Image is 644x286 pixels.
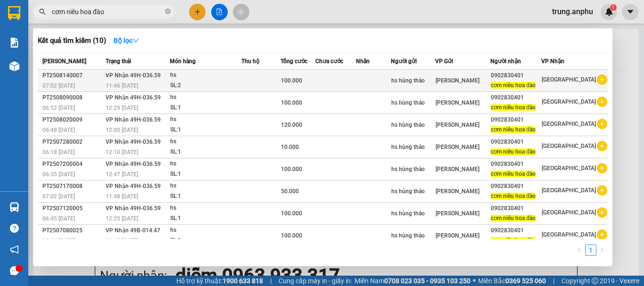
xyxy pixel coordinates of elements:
span: [PERSON_NAME] [42,58,86,65]
span: VP Nhận 49H-036.59 [106,183,161,189]
span: 06:35 [DATE] [42,171,75,178]
span: plus-circle [597,207,607,218]
div: 0902830401 [491,226,541,236]
span: 120.000 [281,122,302,128]
span: [PERSON_NAME] [436,188,479,195]
span: 100.000 [281,232,302,239]
div: SL: 2 [170,81,241,91]
span: [GEOGRAPHIC_DATA] [542,143,596,149]
div: 30.000 [89,59,187,73]
div: PT2508020009 [42,115,103,125]
button: left [574,245,585,256]
span: Thu hộ [241,58,259,65]
span: 06:48 [DATE] [42,127,75,133]
span: VP Nhận 49B-014.47 [106,227,160,234]
img: logo-vxr [8,6,20,20]
div: hs [170,203,241,213]
span: VP Nhận 49H-036.59 [106,139,161,145]
div: diễm [90,29,186,41]
div: 0963933317 [90,41,186,54]
div: PT2508090008 [42,93,103,103]
div: SL: 1 [170,125,241,135]
span: plus-circle [597,229,607,240]
span: [PERSON_NAME] [436,232,479,239]
span: plus-circle [597,74,607,85]
span: plus-circle [597,141,607,151]
span: Nhãn [356,58,370,65]
span: 06:45 [DATE] [42,215,75,222]
div: hs hùng thảo [391,120,435,130]
h3: Kết quả tìm kiếm ( 10 ) [38,36,106,46]
span: message [10,266,19,275]
button: Bộ lọcdown [106,33,147,48]
div: 0902830401 [491,137,541,147]
div: hs hùng thảo [391,98,435,108]
div: 0902830401 [491,159,541,169]
div: [GEOGRAPHIC_DATA] [90,8,186,29]
span: 06:52 [DATE] [42,105,75,111]
span: VP Nhận 49H-036.59 [106,205,161,212]
div: [PERSON_NAME] [8,8,83,29]
span: 12:00 [DATE] [106,127,138,133]
span: 14:45 [DATE] [106,237,138,244]
span: search [39,8,46,15]
span: Người gửi [391,58,417,65]
span: 11:46 [DATE] [106,82,138,89]
span: Người nhận [490,58,521,65]
span: 100.000 [281,77,302,84]
span: question-circle [10,224,19,233]
span: [GEOGRAPHIC_DATA] [542,98,596,105]
button: right [596,245,608,256]
div: hs [170,92,241,103]
span: 12:47 [DATE] [106,171,138,178]
span: 12:29 [DATE] [106,105,138,111]
span: down [132,37,139,44]
div: hs hùng thảo [391,187,435,196]
span: VP Gửi [435,58,453,65]
span: [PERSON_NAME] [436,144,479,150]
span: left [577,247,582,253]
div: 0902830401 [491,93,541,103]
span: plus-circle [597,163,607,173]
div: SL: 1 [170,191,241,202]
div: PT2507120005 [42,204,103,213]
span: 100.000 [281,99,302,106]
span: [PERSON_NAME] [436,210,479,217]
li: Previous Page [574,245,585,256]
div: PT2507200004 [42,159,103,169]
div: hs [170,114,241,125]
span: [GEOGRAPHIC_DATA] [542,187,596,194]
span: Trạng thái [106,58,131,65]
div: SL: 1 [170,147,241,157]
span: 11:48 [DATE] [106,193,138,200]
div: hs [170,159,241,169]
div: hs hùng thảo [391,209,435,219]
img: solution-icon [9,38,19,48]
span: VP Nhận 49H-036.59 [106,94,161,101]
span: plus-circle [597,97,607,107]
span: [GEOGRAPHIC_DATA] [542,209,596,216]
span: Gửi: [8,8,23,18]
span: VP Nhận 49H-036.59 [106,116,161,123]
div: 0902830401 [491,181,541,191]
span: [GEOGRAPHIC_DATA] [542,231,596,238]
strong: Bộ lọc [114,37,139,44]
span: right [599,247,605,253]
div: 0902830401 [491,204,541,213]
span: 12:25 [DATE] [106,215,138,222]
div: hs [170,70,241,81]
span: CHƯA CƯỚC : [89,62,143,72]
span: cơm niêu hoa đào [491,171,536,177]
div: PT2507170008 [42,181,103,191]
div: hs [170,225,241,236]
div: SL: 1 [170,213,241,224]
div: hs [170,137,241,147]
li: Next Page [596,245,608,256]
div: hs hùng thảo [391,76,435,86]
div: SL: 1 [170,169,241,180]
span: cơm niêu hoa đào [491,126,536,133]
img: warehouse-icon [9,202,19,212]
span: Chưa cước [315,58,343,65]
div: SL: 1 [170,103,241,113]
div: SL: 1 [170,236,241,246]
